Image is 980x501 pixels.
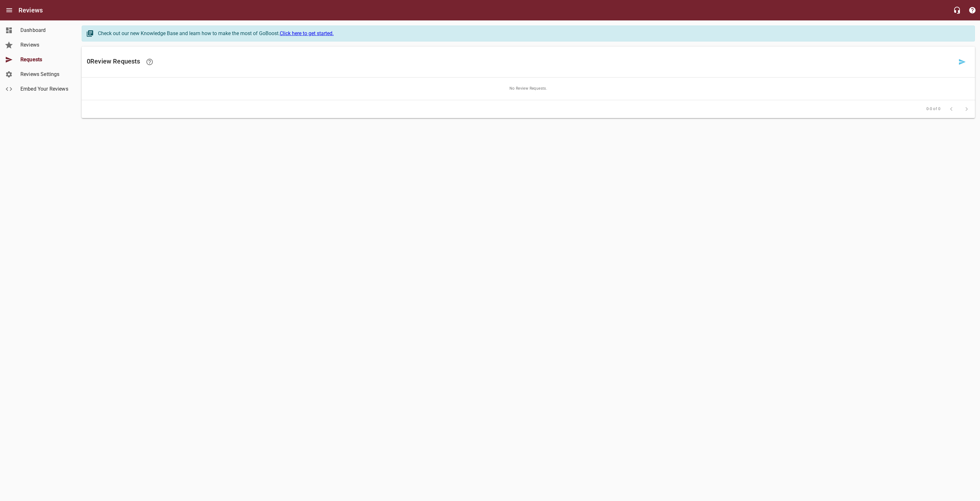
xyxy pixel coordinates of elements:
[20,85,69,93] span: Embed Your Reviews
[926,106,940,112] span: 0-0 of 0
[280,30,334,36] a: Click here to get started.
[20,71,69,78] span: Reviews Settings
[949,3,965,18] button: Live Chat
[965,3,980,18] button: Support Portal
[20,56,69,64] span: Requests
[82,78,975,100] span: No Review Requests.
[20,41,69,49] span: Reviews
[142,54,157,70] a: Learn how requesting reviews can improve your online presence
[954,54,970,70] a: Request a review
[20,26,69,34] span: Dashboard
[98,30,968,37] div: Check out our new Knowledge Base and learn how to make the most of GoBoost.
[19,5,43,15] h6: Reviews
[87,54,954,70] h6: 0 Review Request s
[2,3,17,18] button: Open drawer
